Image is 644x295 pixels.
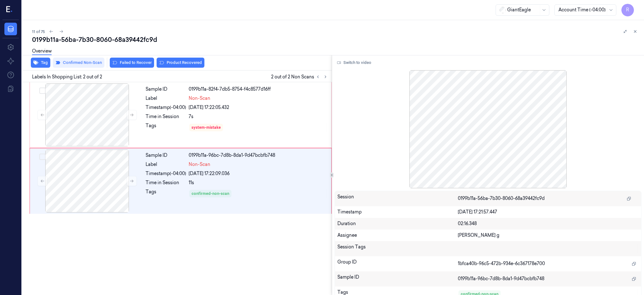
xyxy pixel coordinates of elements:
[32,29,45,34] span: 11 of 75
[337,220,458,227] div: Duration
[189,152,328,159] div: 0199b11a-96bc-7d8b-8da1-9d47bcbfb748
[32,35,639,44] div: 0199b11a-56ba-7b30-8060-68a39442fc9d
[192,125,221,130] div: system-mistake
[146,170,186,177] div: Timestamp (-04:00)
[146,86,186,93] div: Sample ID
[146,113,186,120] div: Time in Session
[31,58,50,68] button: Tag
[110,58,154,68] button: Failed to Recover
[39,88,46,94] button: Select row
[189,95,210,102] span: Non-Scan
[146,95,186,102] div: Label
[458,195,545,202] span: 0199b11a-56ba-7b30-8060-68a39442fc9d
[39,154,46,160] button: Select row
[335,58,374,68] button: Switch to video
[157,58,204,68] button: Product Recovered
[337,274,458,284] div: Sample ID
[189,161,210,168] span: Non-Scan
[189,104,328,111] div: [DATE] 17:22:05.432
[458,209,639,215] div: [DATE] 17:21:57.447
[53,58,104,68] button: Confirmed Non-Scan
[337,244,458,254] div: Session Tags
[189,170,328,177] div: [DATE] 17:22:09.036
[189,86,328,93] div: 0199b11a-82f4-7db5-8754-f4c8577d16ff
[458,275,544,282] span: 0199b11a-96bc-7d8b-8da1-9d47bcbfb748
[146,152,186,159] div: Sample ID
[458,232,639,239] div: [PERSON_NAME] g
[458,220,639,227] div: 02:16.348
[189,179,328,186] div: 11s
[458,260,545,267] span: 1bfca40b-96c5-472b-934e-6c367178e700
[32,48,52,55] a: Overview
[337,209,458,215] div: Timestamp
[337,194,458,204] div: Session
[146,189,186,199] div: Tags
[146,122,186,133] div: Tags
[337,259,458,269] div: Group ID
[189,113,328,120] div: 7s
[271,73,329,81] span: 2 out of 2 Non Scans
[32,74,102,80] span: Labels In Shopping List: 2 out of 2
[337,232,458,239] div: Assignee
[621,4,634,16] button: R
[146,179,186,186] div: Time in Session
[146,104,186,111] div: Timestamp (-04:00)
[146,161,186,168] div: Label
[192,191,229,196] div: confirmed-non-scan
